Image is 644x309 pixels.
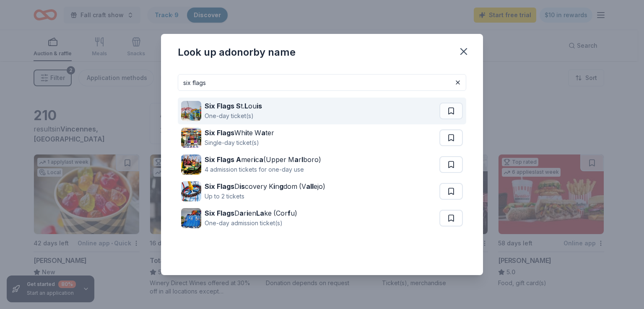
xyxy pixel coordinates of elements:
[257,102,262,110] strong: is
[205,208,297,218] div: D r en ke (Cor u)
[181,128,201,148] img: Image for Six Flags White Water
[254,155,255,164] strong: i
[294,155,299,164] strong: a
[205,191,325,201] div: Up to 2 tickets
[205,101,262,111] div: t. ou
[181,154,201,175] img: Image for Six Flags America (Upper Marlboro)
[181,208,201,228] img: Image for Six Flags Darien Lake (Corfu)
[205,129,234,137] strong: Six Flags
[306,182,314,191] strong: all
[178,74,466,91] input: Search
[301,155,303,164] strong: l
[205,128,274,138] div: Wh te W ter
[178,46,296,59] div: Look up a donor by name
[239,182,245,191] strong: is
[205,155,241,164] strong: Six Flags A
[205,218,297,228] div: One-day admission ticket(s)
[245,129,247,137] strong: i
[205,102,241,110] strong: Six Flags S
[244,102,248,110] strong: L
[205,154,321,165] div: mer c (Upper M r boro)
[259,155,263,164] strong: a
[205,165,321,175] div: 4 admission tickets for one-day use
[261,129,265,137] strong: a
[205,182,234,191] strong: Six Flags
[205,209,234,217] strong: Six Flags
[288,209,291,217] strong: f
[181,101,201,121] img: Image for Six Flags St. Louis
[205,138,274,148] div: Single-day ticket(s)
[256,209,264,217] strong: La
[273,182,275,191] strong: i
[279,182,283,191] strong: g
[247,209,248,217] strong: i
[205,181,325,191] div: D covery K n dom (V ejo)
[205,111,262,121] div: One-day ticket(s)
[181,181,201,201] img: Image for Six Flags Discovery Kingdom (Vallejo)
[239,209,244,217] strong: a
